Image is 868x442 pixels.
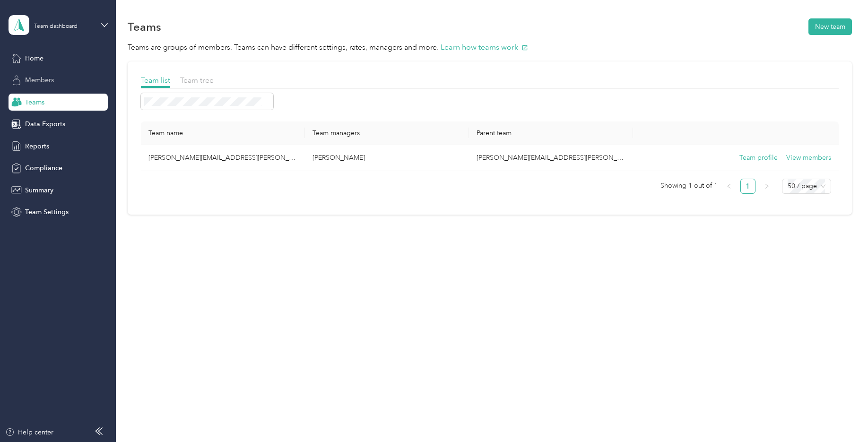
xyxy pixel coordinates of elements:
[25,141,49,151] span: Reports
[808,18,852,35] button: New team
[726,183,732,189] span: left
[782,179,831,194] div: Page Size
[721,179,737,194] li: Previous Page
[786,153,831,163] button: View members
[759,179,774,194] button: right
[25,119,65,129] span: Data Exports
[469,145,633,171] td: marci.miller@optioncare.com
[25,185,53,195] span: Summary
[469,121,633,145] th: Parent team
[721,179,737,194] button: left
[128,42,852,53] p: Teams are groups of members. Teams can have different settings, rates, managers and more.
[5,427,53,437] button: Help center
[128,22,161,32] h1: Teams
[764,183,770,189] span: right
[815,389,868,442] iframe: Everlance-gr Chat Button Frame
[141,145,305,171] td: letitia.materna@optioncare.com
[141,76,170,85] span: Team list
[34,24,78,29] div: Team dashboard
[739,153,778,163] button: Team profile
[441,42,528,53] button: Learn how teams work
[25,97,44,107] span: Teams
[25,75,54,85] span: Members
[141,121,305,145] th: Team name
[25,163,62,173] span: Compliance
[788,179,825,193] span: 50 / page
[305,121,469,145] th: Team managers
[759,179,774,194] li: Next Page
[741,179,755,193] a: 1
[25,53,43,63] span: Home
[740,179,755,194] li: 1
[312,153,461,163] p: [PERSON_NAME]
[25,207,69,217] span: Team Settings
[660,179,718,193] span: Showing 1 out of 1
[180,76,214,85] span: Team tree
